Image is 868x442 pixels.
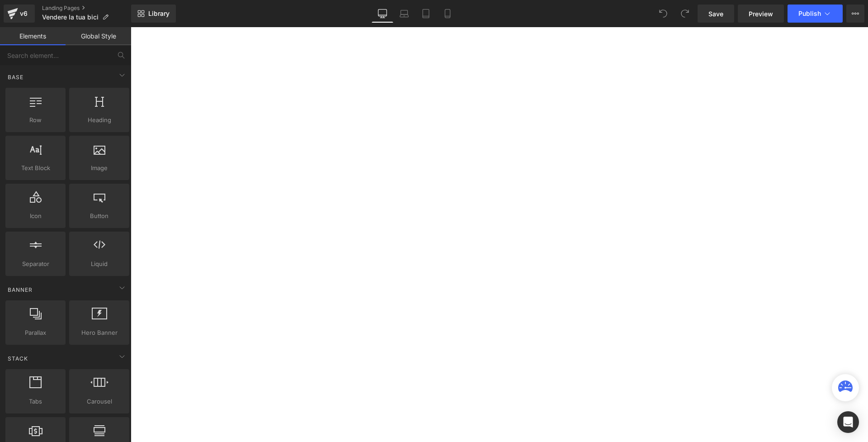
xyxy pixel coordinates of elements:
span: Hero Banner [72,328,127,337]
span: Publish [798,10,821,17]
a: Tablet [415,5,437,23]
span: Heading [72,115,127,125]
span: Icon [8,211,63,221]
span: Vendere la tua bici [42,14,99,21]
a: Landing Pages [42,5,131,12]
div: Open Intercom Messenger [837,411,859,433]
span: Base [7,73,24,81]
span: Row [8,115,63,125]
span: Parallax [8,328,63,337]
a: v6 [4,5,35,23]
a: Desktop [372,5,393,23]
a: Global Style [66,27,131,45]
span: Preview [749,9,773,19]
span: Carousel [72,397,127,406]
button: Undo [654,5,672,23]
span: Liquid [72,259,127,269]
a: Mobile [437,5,458,23]
button: Publish [788,5,843,23]
span: Text Block [8,163,63,173]
span: Stack [7,354,29,363]
span: Save [708,9,723,19]
a: Laptop [393,5,415,23]
span: Button [72,211,127,221]
span: Image [72,163,127,173]
button: More [846,5,864,23]
span: Banner [7,285,33,294]
button: Redo [676,5,694,23]
span: Separator [8,259,63,269]
span: Tabs [8,397,63,406]
a: New Library [131,5,176,23]
div: v6 [18,8,29,19]
a: Preview [738,5,784,23]
span: Library [148,10,170,18]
